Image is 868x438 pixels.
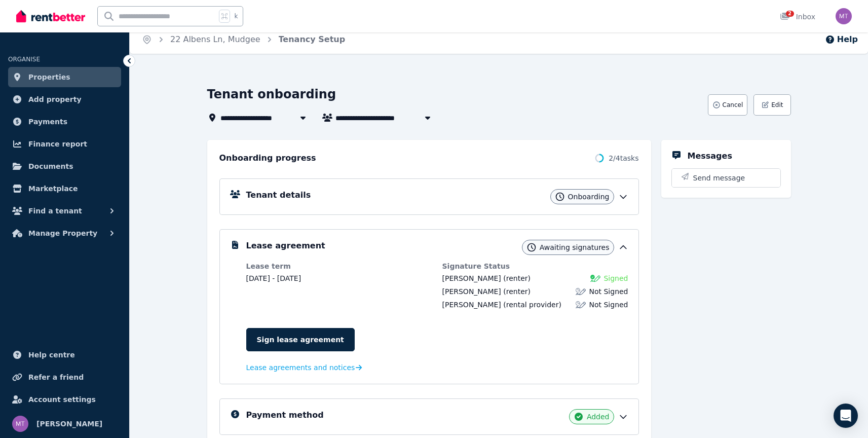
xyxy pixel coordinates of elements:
span: Send message [693,173,745,183]
div: (renter) [442,273,531,283]
a: Help centre [8,345,121,365]
a: Marketplace [8,178,121,199]
div: (renter) [442,286,531,297]
a: Properties [8,67,121,87]
span: Awaiting signatures [540,242,610,252]
a: Sign lease agreement [246,328,355,351]
h5: Messages [688,150,732,162]
span: Cancel [723,101,743,109]
dt: Signature Status [442,261,628,271]
span: Refer a friend [28,371,84,383]
div: Inbox [780,12,815,22]
span: Marketplace [28,182,78,195]
a: Refer a friend [8,367,121,387]
span: Add property [28,93,82,105]
span: Documents [28,160,73,172]
span: Lease agreements and notices [246,362,355,373]
span: Tenancy Setup [279,33,346,46]
img: Matt Teague [836,8,852,24]
span: Finance report [28,138,87,150]
a: Payments [8,112,121,132]
span: [PERSON_NAME] [442,287,501,296]
h1: Tenant onboarding [207,86,336,102]
a: Finance report [8,134,121,154]
div: Open Intercom Messenger [834,404,858,428]
img: Lease not signed [576,300,586,310]
a: 22 Albens Ln, Mudgee [170,34,260,44]
img: RentBetter [16,9,85,24]
button: Send message [672,169,780,187]
button: Edit [753,94,790,116]
span: Added [587,412,610,422]
dd: [DATE] - [DATE] [246,273,432,283]
nav: Breadcrumb [130,25,357,54]
h2: Onboarding progress [219,152,316,164]
span: Not Signed [589,286,628,297]
span: 2 / 4 tasks [609,153,638,163]
span: Onboarding [568,192,610,202]
span: [PERSON_NAME] [442,274,501,282]
h5: Tenant details [246,189,311,201]
dt: Lease term [246,261,432,271]
img: Lease not signed [576,286,586,297]
span: ORGANISE [8,56,40,63]
span: Payments [28,116,67,128]
a: Add property [8,89,121,109]
span: [PERSON_NAME] [36,418,102,430]
a: Documents [8,156,121,176]
button: Help [825,33,858,46]
span: Account settings [28,393,96,406]
button: Manage Property [8,223,121,243]
h5: Lease agreement [246,240,325,252]
span: [PERSON_NAME] [442,301,501,309]
span: Manage Property [28,227,97,239]
a: Lease agreements and notices [246,362,362,373]
span: k [234,12,238,20]
div: (rental provider) [442,300,561,310]
h5: Payment method [246,409,324,421]
span: Find a tenant [28,205,82,217]
span: Edit [771,101,783,109]
a: Account settings [8,389,121,410]
button: Find a tenant [8,201,121,221]
span: 2 [786,11,794,17]
span: Signed [603,273,628,283]
span: Properties [28,71,70,83]
span: Help centre [28,349,75,361]
img: Signed Lease [590,273,600,283]
button: Cancel [708,94,748,116]
img: Matt Teague [12,416,28,432]
span: Not Signed [589,300,628,310]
